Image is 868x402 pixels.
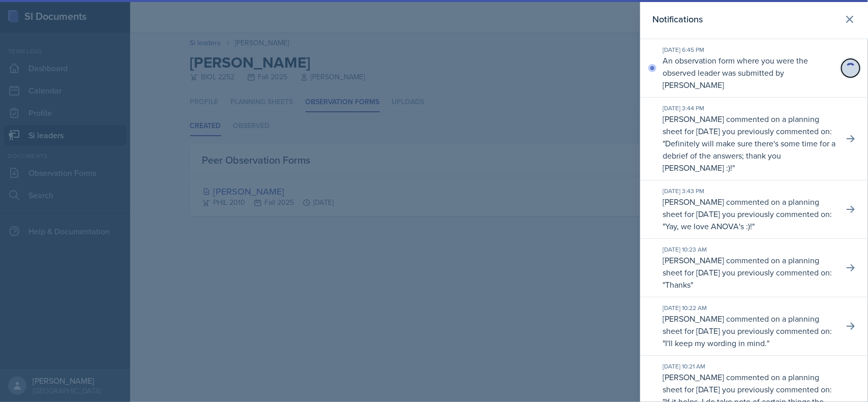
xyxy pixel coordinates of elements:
[663,54,835,91] p: An observation form where you were the observed leader was submitted by [PERSON_NAME]
[663,187,835,196] div: [DATE] 3:43 PM
[663,104,835,113] div: [DATE] 3:44 PM
[663,45,835,54] div: [DATE] 6:45 PM
[663,138,835,173] p: Definitely will make sure there's some time for a debrief of the answers; thank you [PERSON_NAME]...
[663,113,835,174] p: [PERSON_NAME] commented on a planning sheet for [DATE] you previously commented on: " "
[665,279,691,290] p: Thanks
[663,245,835,254] div: [DATE] 10:23 AM
[663,196,835,232] p: [PERSON_NAME] commented on a planning sheet for [DATE] you previously commented on: " "
[663,303,835,313] div: [DATE] 10:22 AM
[663,254,835,291] p: [PERSON_NAME] commented on a planning sheet for [DATE] you previously commented on: " "
[665,221,752,232] p: Yay, we love ANOVA's :)!
[652,12,703,26] h2: Notifications
[663,362,835,371] div: [DATE] 10:21 AM
[665,337,767,349] p: I'll keep my wording in mind.
[663,313,835,349] p: [PERSON_NAME] commented on a planning sheet for [DATE] you previously commented on: " "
